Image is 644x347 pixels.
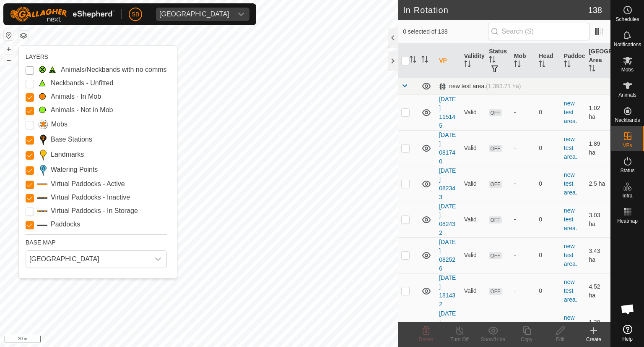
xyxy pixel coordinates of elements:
th: Status [486,44,511,78]
td: Valid [461,130,486,166]
td: Valid [461,309,486,344]
span: Heatmap [617,218,638,223]
td: 0 [535,237,561,273]
div: [GEOGRAPHIC_DATA] [159,11,229,18]
td: 0 [535,273,561,309]
a: [DATE] 082432 [439,203,456,236]
div: - [514,144,532,152]
label: Virtual Paddocks - In Storage [51,206,138,216]
span: Notifications [614,42,641,47]
div: Copy [510,336,543,343]
p-sorticon: Activate to sort [539,62,545,68]
label: Landmarks [51,150,84,160]
label: Base Stations [51,134,92,145]
a: Contact Us [207,336,232,344]
span: Neckbands [615,118,640,123]
img: Gallagher Logo [10,7,115,22]
div: - [514,287,532,295]
td: Valid [461,202,486,237]
label: Animals/Neckbands with no comms [61,65,167,75]
a: new test area. [564,314,577,339]
div: - [514,179,532,188]
span: OFF [489,252,501,259]
label: Animals - In Mob [51,92,101,102]
td: 0 [535,166,561,202]
td: 1.02 ha [585,95,610,130]
span: OFF [489,288,501,295]
td: 4.52 ha [585,273,610,309]
span: Mobs [621,67,634,72]
span: OFF [489,181,501,188]
a: new test area. [564,171,577,196]
td: Valid [461,166,486,202]
td: Valid [461,273,486,309]
span: Infra [622,193,632,198]
label: Animals - Not in Mob [51,105,113,115]
span: OFF [489,145,501,152]
th: Paddock [561,44,586,78]
td: Valid [461,95,486,130]
th: Head [535,44,561,78]
th: [GEOGRAPHIC_DATA] Area [585,44,610,78]
div: Edit [543,336,577,343]
td: 0 [535,130,561,166]
button: – [4,55,14,65]
p-sorticon: Activate to sort [564,62,571,68]
span: Delete [419,336,434,342]
a: [DATE] 081740 [439,131,456,165]
div: dropdown trigger [233,8,249,21]
label: Mobs [51,119,68,129]
p-sorticon: Activate to sort [464,62,471,68]
p-sorticon: Activate to sort [489,57,496,64]
button: Map Layers [18,31,29,41]
label: Virtual Paddocks - Inactive [51,192,130,202]
label: Virtual Paddocks - Active [51,179,125,189]
label: Paddocks [51,219,80,229]
span: Schedules [615,17,639,22]
td: 0 [535,95,561,130]
th: Mob [511,44,536,78]
td: 0 [535,202,561,237]
span: OFF [489,109,501,116]
span: (1,393.71 ha) [486,83,521,89]
td: 1.38 ha [585,309,610,344]
a: [DATE] 181617 [439,310,456,343]
a: new test area. [564,279,577,303]
p-sorticon: Activate to sort [410,57,416,64]
p-sorticon: Activate to sort [421,57,428,64]
a: Privacy Policy [166,336,197,344]
p-sorticon: Activate to sort [514,62,521,68]
div: - [514,215,532,224]
div: BASE MAP [26,234,167,247]
button: + [4,44,14,54]
td: Valid [461,237,486,273]
button: Reset Map [4,30,14,40]
th: Validity [461,44,486,78]
span: 0 selected of 138 [403,27,488,36]
span: Help [622,336,633,342]
td: 3.43 ha [585,237,610,273]
span: Animals [618,92,636,97]
p-sorticon: Activate to sort [589,66,595,73]
td: 3.03 ha [585,202,610,237]
th: VP [436,44,461,78]
div: - [514,251,532,260]
div: Turn Off [443,336,476,343]
td: 0 [535,309,561,344]
a: new test area. [564,243,577,267]
a: [DATE] 115145 [439,96,456,129]
a: new test area. [564,207,577,231]
span: Tangihanga station [156,8,233,21]
div: Create [577,336,610,343]
input: Search (S) [488,23,589,40]
td: 2.5 ha [585,166,610,202]
div: dropdown trigger [150,251,166,268]
div: Open chat [615,297,640,322]
a: [DATE] 082343 [439,167,456,200]
span: 138 [588,4,602,16]
a: new test area. [564,136,577,160]
div: - [514,108,532,117]
span: VPs [623,143,632,148]
span: SB [132,10,140,19]
h2: In Rotation [403,5,588,15]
